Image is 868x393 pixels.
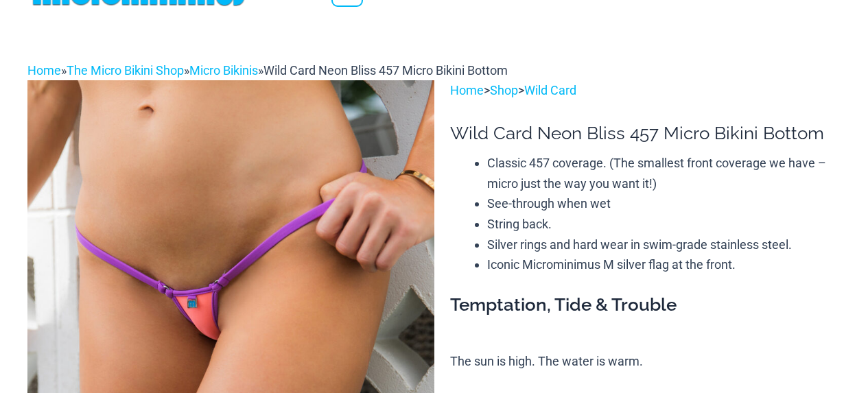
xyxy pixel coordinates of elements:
[27,63,508,78] span: » » »
[450,83,484,97] a: Home
[263,63,508,78] span: Wild Card Neon Bliss 457 Micro Bikini Bottom
[524,83,576,97] a: Wild Card
[189,63,258,78] a: Micro Bikinis
[487,254,841,275] li: Iconic Microminimus M silver flag at the front.
[450,123,841,144] h1: Wild Card Neon Bliss 457 Micro Bikini Bottom
[450,80,841,101] p: > >
[487,153,841,193] li: Classic 457 coverage. (The smallest front coverage we have – micro just the way you want it!)
[27,63,61,78] a: Home
[490,83,518,97] a: Shop
[487,193,841,214] li: See-through when wet
[487,235,841,255] li: Silver rings and hard wear in swim-grade stainless steel.
[450,294,841,317] h3: Temptation, Tide & Trouble
[487,214,841,235] li: String back.
[67,63,184,78] a: The Micro Bikini Shop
